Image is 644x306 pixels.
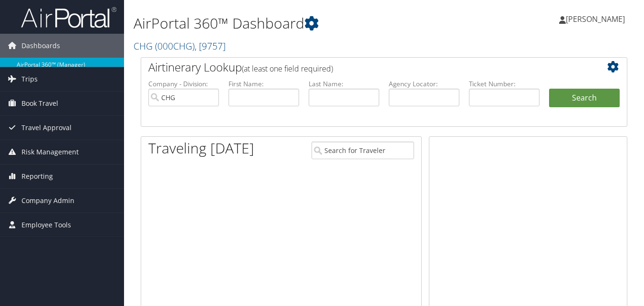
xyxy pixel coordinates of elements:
[21,116,72,140] span: Travel Approval
[21,67,38,91] span: Trips
[312,142,414,159] input: Search for Traveler
[559,5,634,33] a: [PERSON_NAME]
[21,34,60,58] span: Dashboards
[155,40,195,52] span: ( 000CHG )
[21,189,74,213] span: Company Admin
[21,140,79,164] span: Risk Management
[148,138,254,158] h1: Traveling [DATE]
[21,164,53,188] span: Reporting
[242,63,333,74] span: (at least one field required)
[469,79,540,89] label: Ticket Number:
[21,6,116,29] img: airportal-logo.png
[309,79,379,89] label: Last Name:
[21,213,71,237] span: Employee Tools
[566,14,625,24] span: [PERSON_NAME]
[148,79,219,89] label: Company - Division:
[21,92,58,115] span: Book Travel
[389,79,459,89] label: Agency Locator:
[549,89,620,108] button: Search
[134,40,226,52] a: CHG
[195,40,226,52] span: , [ 9757 ]
[134,13,467,33] h1: AirPortal 360™ Dashboard
[148,59,579,75] h2: Airtinerary Lookup
[229,79,299,89] label: First Name:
